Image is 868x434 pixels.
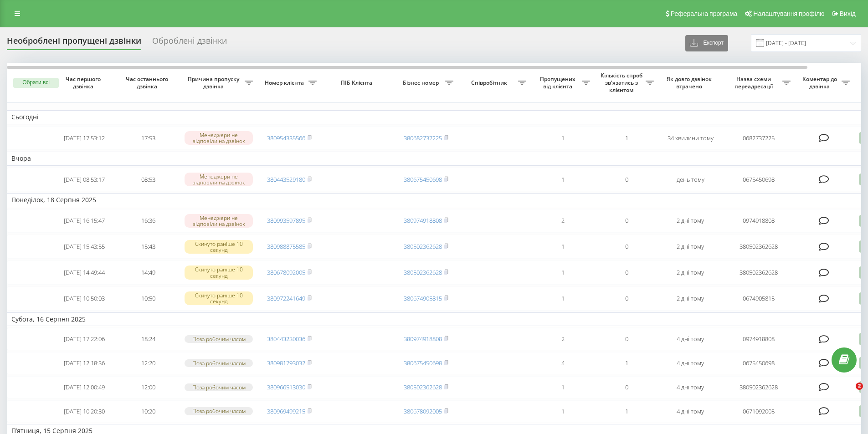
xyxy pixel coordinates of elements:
td: [DATE] 14:49:44 [52,260,116,285]
td: [DATE] 12:18:36 [52,352,116,374]
div: Необроблені пропущені дзвінки [7,36,141,50]
div: Поза робочим часом [185,359,253,367]
td: [DATE] 10:20:30 [52,400,116,423]
td: 1 [531,260,595,285]
a: 380972241649 [267,294,305,302]
td: [DATE] 12:00:49 [52,376,116,398]
div: Поза робочим часом [185,407,253,415]
a: 380974918808 [404,335,442,343]
td: 10:50 [116,286,180,311]
button: Обрати всі [13,78,59,88]
td: [DATE] 10:50:03 [52,286,116,311]
span: Вихід [840,10,856,17]
td: 4 [531,352,595,374]
td: 12:00 [116,376,180,398]
td: 0 [595,376,658,398]
span: Пропущених від клієнта [535,76,582,90]
div: Оброблені дзвінки [152,36,227,50]
td: 1 [531,168,595,192]
td: 2 дні тому [658,209,722,233]
div: Менеджери не відповіли на дзвінок [185,173,253,186]
div: Менеджери не відповіли на дзвінок [185,131,253,145]
span: 2 [856,383,863,390]
span: Бізнес номер [399,79,445,87]
a: 380682737225 [404,134,442,142]
td: [DATE] 17:53:12 [52,126,116,150]
a: 380675450698 [404,175,442,184]
td: 2 [531,209,595,233]
div: Скинуто раніше 10 секунд [185,291,253,305]
td: 0674905815 [722,286,795,311]
a: 380678092005 [267,268,305,276]
div: Поза робочим часом [185,335,253,343]
span: Назва схеми переадресації [727,76,782,90]
a: 380993597895 [267,216,305,225]
a: 380981793032 [267,359,305,367]
td: 15:43 [116,235,180,259]
td: 2 дні тому [658,235,722,259]
td: 0 [595,328,658,350]
a: 380675450698 [404,359,442,367]
td: 1 [531,400,595,423]
td: 4 дні тому [658,328,722,350]
td: 0675450698 [722,168,795,192]
td: 380502362628 [722,376,795,398]
td: 1 [531,376,595,398]
td: 4 дні тому [658,352,722,374]
a: 380969499215 [267,407,305,415]
td: 380502362628 [722,260,795,285]
span: ПІБ Клієнта [329,79,386,87]
td: 2 [531,328,595,350]
td: 08:53 [116,168,180,192]
span: Реферальна програма [671,10,738,17]
td: 0675450698 [722,352,795,374]
td: [DATE] 15:43:55 [52,235,116,259]
span: Причина пропуску дзвінка [185,76,245,90]
td: 1 [531,235,595,259]
iframe: Intercom live chat [837,383,859,404]
td: 1 [595,352,658,374]
td: 0671092005 [722,400,795,423]
td: 2 дні тому [658,286,722,311]
span: Налаштування профілю [753,10,824,17]
td: [DATE] 17:22:06 [52,328,116,350]
div: Скинуто раніше 10 секунд [185,266,253,279]
a: 380974918808 [404,216,442,225]
span: Співробітник [462,79,518,87]
td: 0 [595,235,658,259]
td: 4 дні тому [658,376,722,398]
span: Коментар до дзвінка [800,76,842,90]
td: 380502362628 [722,235,795,259]
a: 380443230036 [267,335,305,343]
td: 16:36 [116,209,180,233]
a: 380678092005 [404,407,442,415]
td: [DATE] 08:53:17 [52,168,116,192]
a: 380443529180 [267,175,305,184]
td: 0 [595,286,658,311]
td: 0682737225 [722,126,795,150]
td: [DATE] 16:15:47 [52,209,116,233]
td: 34 хвилини тому [658,126,722,150]
td: 14:49 [116,260,180,285]
td: 0 [595,209,658,233]
td: 2 дні тому [658,260,722,285]
td: 0974918808 [722,209,795,233]
a: 380954335566 [267,134,305,142]
div: Менеджери не відповіли на дзвінок [185,214,253,228]
td: 1 [531,286,595,311]
td: 0974918808 [722,328,795,350]
td: 12:20 [116,352,180,374]
td: день тому [658,168,722,192]
td: 17:53 [116,126,180,150]
td: 1 [531,126,595,150]
span: Номер клієнта [262,79,308,87]
div: Поза робочим часом [185,383,253,391]
span: Час останнього дзвінка [123,76,173,90]
a: 380988875585 [267,242,305,250]
a: 380674905815 [404,294,442,302]
span: Як довго дзвінок втрачено [666,76,715,90]
td: 1 [595,126,658,150]
a: 380502362628 [404,383,442,391]
span: Кількість спроб зв'язатись з клієнтом [599,72,646,93]
td: 18:24 [116,328,180,350]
